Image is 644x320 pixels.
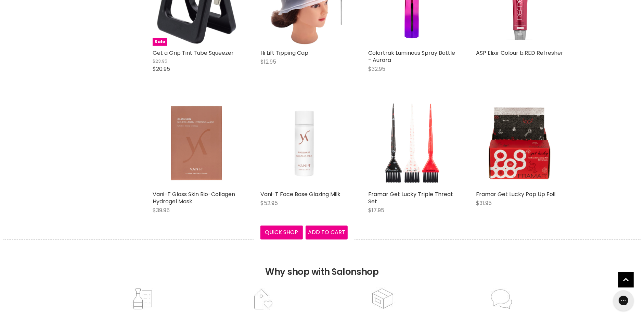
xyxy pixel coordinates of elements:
[153,58,167,64] span: $23.95
[476,49,563,57] a: ASP Elixir Colour b:RED Refresher
[3,239,641,287] h2: Why shop with Salonshop
[368,49,455,64] a: Colortrak Luminous Spray Bottle - Aurora
[153,49,234,57] a: Get a Grip Tint Tube Squeezer
[306,226,348,239] button: Add to cart
[476,190,555,198] a: Framar Get Lucky Pop Up Foil
[368,190,453,205] a: Framar Get Lucky Triple Threat Set
[368,100,455,187] a: Framar Get Lucky Triple Threat Set
[260,100,348,187] img: Vani-T Face Base Glazing Milk
[153,206,170,214] span: $39.95
[610,288,637,313] iframe: Gorgias live chat messenger
[368,65,385,73] span: $32.95
[260,190,340,198] a: Vani-T Face Base Glazing Milk
[476,199,492,207] span: $31.95
[618,272,634,290] span: Back to top
[476,100,563,187] a: Framar Get Lucky Pop Up Foil
[618,272,634,287] a: Back to top
[260,58,276,66] span: $12.95
[308,228,345,236] span: Add to cart
[260,199,278,207] span: $52.95
[368,206,384,214] span: $17.95
[153,38,167,46] span: Sale
[153,190,235,205] a: Vani-T Glass Skin Bio-Collagen Hydrogel Mask
[260,226,303,239] button: Quick shop
[260,49,308,57] a: Hi Lift Tipping Cap
[153,100,240,187] img: Vani-T Glass Skin Bio-Collagen Hydrogel Mask
[153,65,170,73] span: $20.95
